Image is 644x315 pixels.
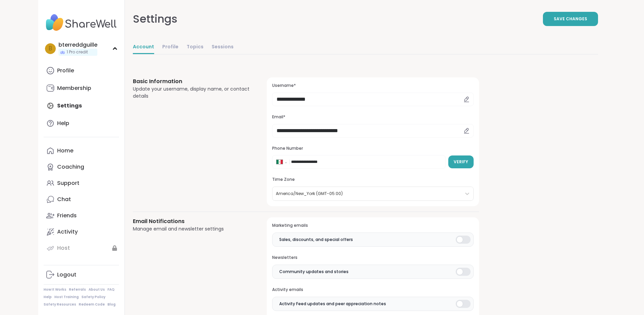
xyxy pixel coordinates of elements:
[44,224,119,240] a: Activity
[272,223,473,228] h3: Marketing emails
[57,120,69,127] div: Help
[44,159,119,175] a: Coaching
[133,77,251,86] h3: Basic Information
[89,287,105,292] a: About Us
[44,191,119,208] a: Chat
[57,67,74,74] div: Profile
[44,175,119,191] a: Support
[454,159,468,165] span: Verify
[44,302,76,307] a: Safety Resources
[44,11,119,34] img: ShareWell Nav Logo
[272,255,473,261] h3: Newsletters
[57,84,91,92] div: Membership
[57,163,84,171] div: Coaching
[133,11,177,27] div: Settings
[279,301,386,307] span: Activity Feed updates and peer appreciation notes
[54,295,79,299] a: Host Training
[133,41,154,54] a: Account
[81,295,105,299] a: Safety Policy
[57,212,77,219] div: Friends
[133,225,251,233] div: Manage email and newsletter settings
[49,44,52,53] span: b
[543,12,598,26] button: Save Changes
[212,41,234,54] a: Sessions
[58,41,97,49] div: bterreddguille
[44,115,119,131] a: Help
[44,240,119,256] a: Host
[554,16,587,22] span: Save Changes
[272,177,473,183] h3: Time Zone
[57,271,76,278] div: Logout
[44,267,119,283] a: Logout
[272,114,473,120] h3: Email*
[44,295,52,299] a: Help
[272,146,473,151] h3: Phone Number
[69,287,86,292] a: Referrals
[44,63,119,79] a: Profile
[279,237,353,243] span: Sales, discounts, and special offers
[272,83,473,89] h3: Username*
[57,228,78,236] div: Activity
[272,287,473,293] h3: Activity emails
[44,208,119,224] a: Friends
[57,196,71,203] div: Chat
[187,41,204,54] a: Topics
[133,217,251,225] h3: Email Notifications
[108,302,116,307] a: Blog
[44,287,66,292] a: How It Works
[108,287,115,292] a: FAQ
[448,155,474,168] button: Verify
[79,302,105,307] a: Redeem Code
[67,49,88,55] span: 1 Pro credit
[133,86,251,100] div: Update your username, display name, or contact details
[57,179,79,187] div: Support
[44,143,119,159] a: Home
[57,147,73,154] div: Home
[57,244,70,252] div: Host
[162,41,178,54] a: Profile
[279,269,349,275] span: Community updates and stories
[44,80,119,96] a: Membership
